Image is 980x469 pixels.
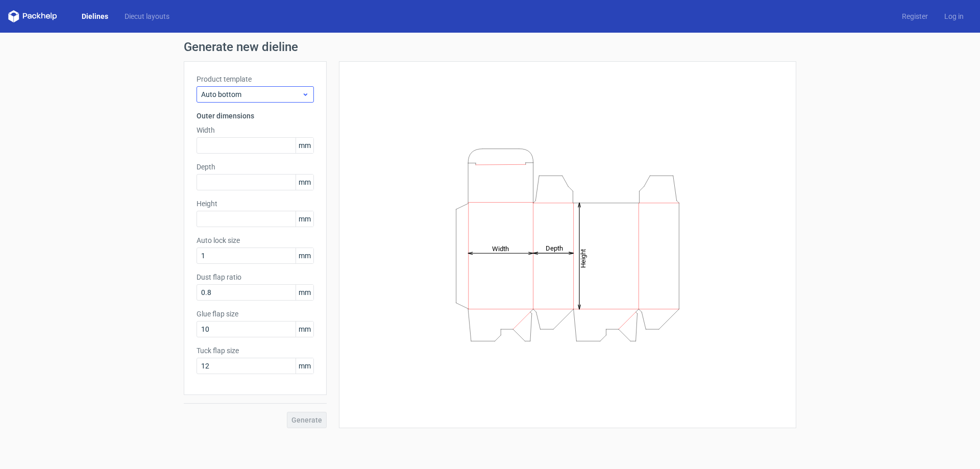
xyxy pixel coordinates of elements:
label: Tuck flap size [197,345,314,356]
span: Auto bottom [201,89,302,100]
span: mm [296,175,313,190]
label: Product template [197,74,314,84]
a: Dielines [73,11,116,21]
span: mm [296,285,313,300]
h1: Generate new dieline [184,41,796,53]
label: Dust flap ratio [197,272,314,282]
h3: Outer dimensions [197,111,314,121]
label: Height [197,199,314,209]
label: Depth [197,162,314,172]
span: mm [296,358,313,374]
tspan: Height [579,249,587,267]
a: Log in [936,11,972,21]
label: Auto lock size [197,235,314,245]
a: Diecut layouts [116,11,178,21]
a: Register [894,11,936,21]
span: mm [296,138,313,153]
span: mm [296,248,313,263]
label: Glue flap size [197,309,314,319]
span: mm [296,322,313,337]
tspan: Depth [546,244,563,252]
label: Width [197,125,314,135]
span: mm [296,211,313,227]
tspan: Width [492,244,509,252]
